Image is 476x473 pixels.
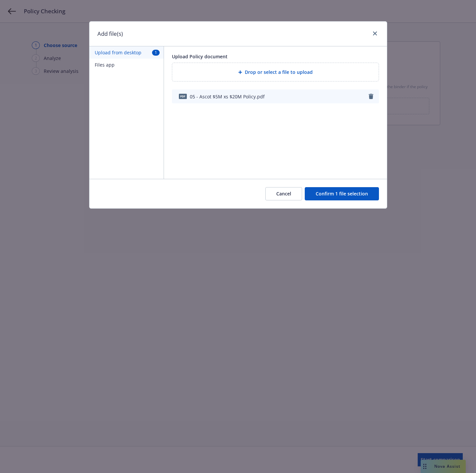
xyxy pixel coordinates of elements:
div: Upload Policy document [172,53,379,60]
button: Files app [89,59,164,71]
button: Confirm 1 file selection [305,187,379,200]
span: pdf [179,94,187,99]
span: 1 [152,50,160,55]
a: close [371,29,379,37]
div: Drop or select a file to upload [172,63,379,81]
span: Drop or select a file to upload [245,69,313,76]
span: 05 - Ascot $5M xs $20M Policy.pdf [190,93,265,100]
button: Upload from desktop1 [89,46,164,59]
button: Cancel [265,187,302,200]
h1: Add file(s) [97,29,123,38]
